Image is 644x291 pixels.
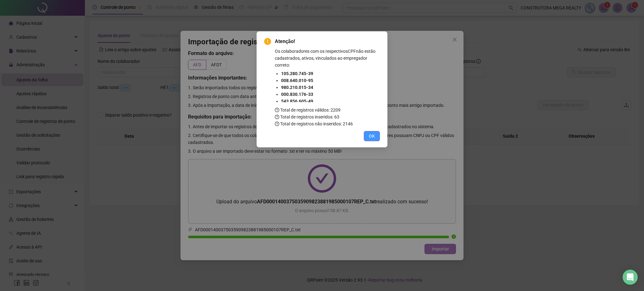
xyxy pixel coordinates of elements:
[281,77,380,84] li: 008.640.010-95
[275,49,375,68] span: Os colaboradores com os respectivos CPF não estão cadastrados, ativos, vinculados ao empregador c...
[364,131,380,141] button: OK
[623,270,638,285] div: Open Intercom Messenger
[275,115,279,119] span: question-circle
[264,38,271,45] span: exclamation-circle
[281,70,380,77] li: 105.280.745-39
[275,108,279,112] span: question-circle
[275,114,339,119] span: Total de registros inseridos: 63
[369,133,375,140] span: OK
[275,122,279,126] span: question-circle
[275,38,380,45] span: Atenção!
[281,91,380,98] li: 000.830.176-33
[275,107,341,113] span: Total de registros válidos: 2209
[281,98,380,105] li: 543.856.605-49
[275,121,353,126] span: Total de registros não inseridos: 2146
[281,84,380,91] li: 980.210.015-34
